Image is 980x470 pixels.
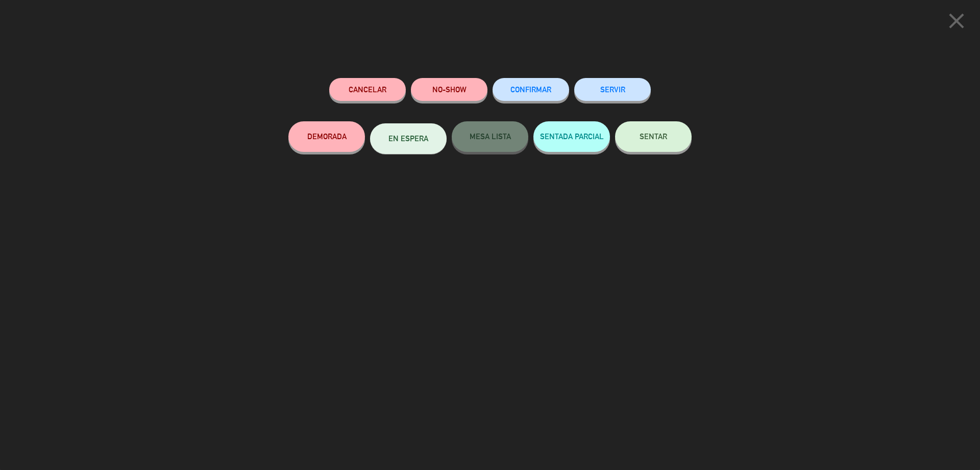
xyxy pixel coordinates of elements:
button: CONFIRMAR [493,78,569,101]
button: SENTADA PARCIAL [533,121,610,152]
span: SENTAR [640,132,667,141]
button: SENTAR [615,121,692,152]
span: CONFIRMAR [510,85,551,94]
button: close [941,8,972,38]
button: SERVIR [574,78,651,101]
button: NO-SHOW [411,78,487,101]
button: DEMORADA [288,121,365,152]
button: MESA LISTA [452,121,528,152]
i: close [944,8,969,34]
button: Cancelar [329,78,406,101]
button: EN ESPERA [370,123,447,154]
